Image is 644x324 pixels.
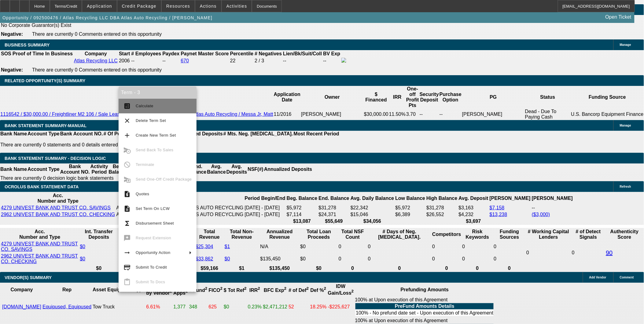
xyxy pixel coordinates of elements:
td: 0 [462,241,493,252]
td: $26,552 [426,212,458,218]
td: No Corporate Guarantor(s) Exist [1,22,335,28]
th: Avg. Deposit [458,193,489,204]
span: Refresh [620,185,631,188]
span: Application [87,4,112,9]
span: Add Vendor [589,276,606,279]
th: $135,450 [260,265,299,271]
th: $13,087 [286,218,318,224]
th: Funding Source [571,86,644,109]
td: 11.50% [389,109,406,120]
th: Status [525,86,571,109]
td: 0 [432,253,461,265]
td: $31,278 [426,205,458,211]
b: Paynet Master Score [181,51,229,56]
div: $135,450 [260,256,299,262]
b: $ Tot Ref [224,288,247,293]
td: 0 [432,241,461,252]
td: 1,377 [173,297,188,317]
span: Delete Term Set [136,118,166,123]
a: $7,158 [490,205,505,210]
td: 0 [572,241,605,265]
sup: 2 [324,286,326,291]
a: $1 [225,244,230,249]
th: Purchase Option [439,86,462,109]
th: Annualized Deposits [264,164,312,175]
th: Total Revenue [195,229,224,240]
div: 22 [230,58,253,64]
a: 1116542 / $30,000.00 / Freightliner M2 106 / Sale Leaseback / Atlas Recycling LLC DBA Atlas Auto ... [0,112,273,117]
a: 670 [181,58,189,63]
td: N/A [260,241,299,252]
b: Negative: [1,67,23,72]
a: 2962 UNIVEST BANK AND TRUST CO. CHECKING [1,212,115,217]
td: 625 [208,297,223,317]
th: IRR [389,86,406,109]
span: Calculate [136,104,153,108]
b: Company [85,51,107,56]
th: End. Balance [187,164,207,175]
td: 11/2016 [274,109,301,120]
th: $55,649 [318,218,349,224]
button: Activities [222,0,252,12]
span: Comment [620,276,634,279]
button: Resources [162,0,195,12]
td: -- [162,57,180,64]
b: # Fund [189,288,208,293]
td: 0 [338,241,367,252]
th: NSF(#) [247,164,264,175]
th: Int. Transfer Deposits [79,229,118,240]
p: There are currently 0 statements and 0 details entered on this opportunity [0,142,339,148]
b: PreFund Amounts Details [395,304,454,309]
div: 2 / 3 [255,58,282,64]
td: 3.70 [406,109,419,120]
b: Lien/Bk/Suit/Coll [283,51,322,56]
th: # Mts. Neg. [MEDICAL_DATA]. [223,131,293,137]
td: $30,000.00 [364,109,389,120]
td: -- [283,57,322,64]
td: -$225,627 [328,297,354,317]
th: Sum of the Total NSF Count and Total Overdraft Fee Count from Ocrolus [338,229,367,240]
th: $59,166 [195,265,224,271]
span: There are currently 0 Comments entered on this opportunity [32,67,162,72]
th: $0 [300,265,338,271]
td: $3,163 [458,205,489,211]
td: -- [419,109,439,120]
th: 0 [338,265,367,271]
th: 0 [368,265,431,271]
td: $7,114 [286,212,318,218]
td: 2006 [119,57,130,64]
b: Percentile [230,51,253,56]
th: Most Recent Period [293,131,340,137]
th: Bank Account NO. [60,131,103,137]
a: [DOMAIN_NAME] [2,304,41,309]
span: Credit Package [122,4,156,9]
mat-icon: clear [123,117,131,124]
th: [PERSON_NAME] [489,193,531,204]
th: Owner [301,86,364,109]
td: 6.61% [146,297,172,317]
th: Bank Account NO. [60,164,90,175]
span: Submit To Credit [136,265,167,270]
td: 0 [368,241,431,252]
th: Total Loan Proceeds [300,229,338,240]
b: # of Def [289,288,309,293]
sup: 2 [351,289,354,294]
a: 4279 UNIVEST BANK AND TRUST CO. SAVINGS [1,205,111,210]
td: $5,972 [395,205,425,211]
th: High Balance [426,193,458,204]
th: Total Non-Revenue [224,229,259,240]
td: $0 [300,241,338,252]
b: Company [11,287,33,292]
b: Def % [311,288,326,293]
mat-icon: credit_score [123,264,131,271]
td: U.S. Bancorp Equipment Finance [571,109,644,120]
span: VENDOR(S) SUMMARY [5,275,52,280]
span: OCROLUS BANK STATEMENT DATA [5,184,79,189]
td: $22,342 [350,205,395,211]
b: IDW Gain/Loss [328,284,354,296]
td: $31,278 [318,205,349,211]
th: $1 [224,265,259,271]
mat-icon: add [123,132,131,139]
sup: 2 [258,286,260,291]
th: Risk Keywords [462,229,493,240]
